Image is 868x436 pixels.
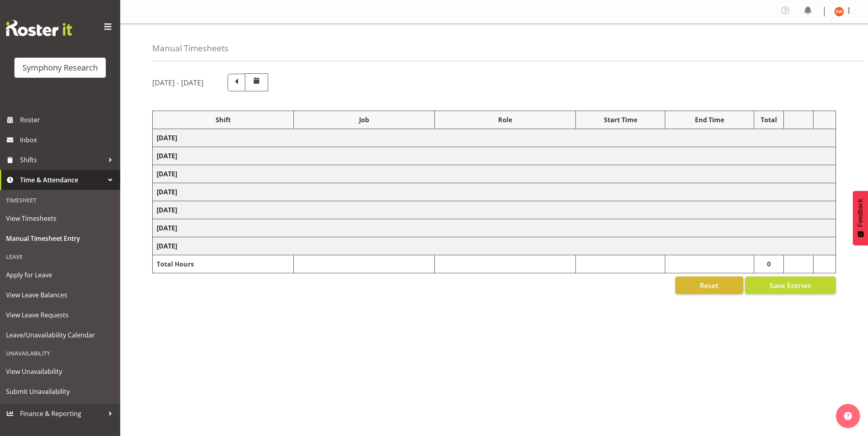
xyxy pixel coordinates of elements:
span: View Leave Balances [6,289,114,301]
span: Inbox [20,134,116,146]
span: Submit Unavailability [6,386,114,398]
span: View Timesheets [6,212,114,224]
div: Timesheet [2,192,118,208]
td: [DATE] [153,129,836,147]
img: help-xxl-2.png [844,412,852,420]
button: Save Entries [745,277,836,294]
div: Total [758,115,779,125]
div: Job [298,115,430,125]
a: Manual Timesheet Entry [2,228,118,248]
span: View Leave Requests [6,309,114,321]
button: Feedback - Show survey [853,191,868,245]
a: View Leave Balances [2,285,118,305]
div: Leave [2,248,118,265]
td: [DATE] [153,183,836,201]
div: Start Time [580,115,660,125]
span: Leave/Unavailability Calendar [6,329,114,341]
a: Submit Unavailability [2,381,118,402]
td: [DATE] [153,147,836,165]
td: Total Hours [153,255,294,273]
span: Apply for Leave [6,269,114,281]
td: [DATE] [153,165,836,183]
div: Role [439,115,571,125]
a: View Timesheets [2,208,118,228]
div: End Time [669,115,750,125]
h5: [DATE] - [DATE] [152,78,204,87]
a: Leave/Unavailability Calendar [2,325,118,345]
td: [DATE] [153,219,836,237]
div: Shift [157,115,289,125]
div: Unavailability [2,345,118,361]
span: Save Entries [769,280,811,291]
span: Time & Attendance [20,174,104,186]
td: 0 [754,255,784,273]
img: shannon-whelan11890.jpg [834,7,844,16]
span: Feedback [857,199,864,227]
span: Finance & Reporting [20,408,104,420]
td: [DATE] [153,201,836,219]
img: Rosterit website logo [6,20,72,36]
span: Shifts [20,154,104,166]
span: Manual Timesheet Entry [6,232,114,244]
h4: Manual Timesheets [152,44,228,53]
a: Apply for Leave [2,265,118,285]
span: Reset [700,280,719,291]
span: View Unavailability [6,365,114,377]
td: [DATE] [153,237,836,255]
span: Roster [20,114,116,126]
button: Reset [675,277,743,294]
div: Symphony Research [22,62,98,74]
a: View Unavailability [2,361,118,381]
a: View Leave Requests [2,305,118,325]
